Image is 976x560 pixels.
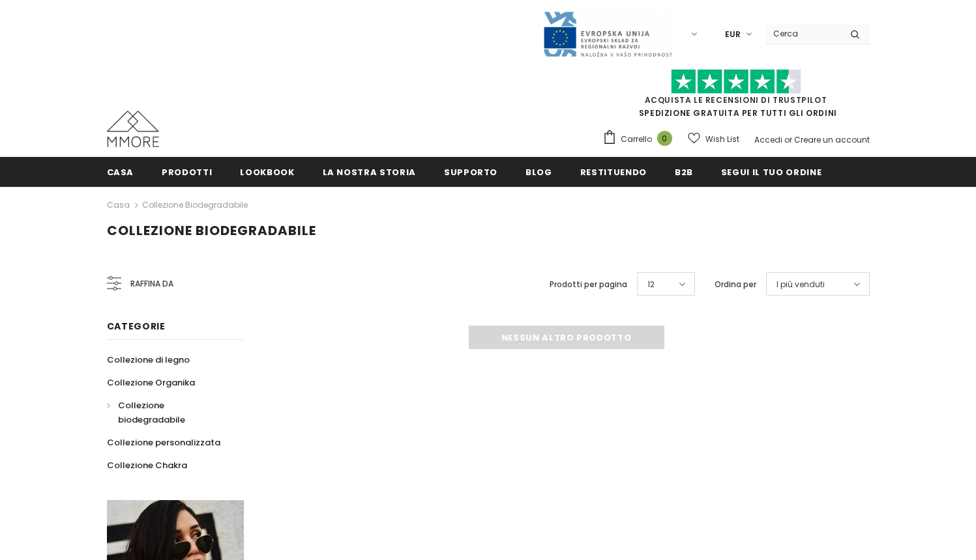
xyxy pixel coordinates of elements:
[525,157,552,186] a: Blog
[107,436,220,449] span: Collezione personalizzata
[107,459,187,471] span: Collezione Chakra
[107,320,166,333] span: Categorie
[647,278,655,291] span: 12
[542,28,673,39] a: Javni Razpis
[107,454,187,477] a: Collezione Chakra
[776,278,825,291] span: I più venduti
[107,376,195,389] span: Collezione Organika
[671,69,801,94] img: Fidati di Pilot Stars
[240,157,294,186] a: Lookbook
[715,278,756,291] label: Ordina per
[162,166,212,178] span: Prodotti
[107,431,220,454] a: Collezione personalizzata
[542,10,673,58] img: Javni Razpis
[107,371,195,394] a: Collezione Organika
[580,157,647,186] a: Restituendo
[688,128,739,150] a: Wish List
[142,199,248,210] a: Collezione biodegradabile
[754,134,782,145] a: Accedi
[602,130,679,149] a: Carrello 0
[675,166,693,178] span: B2B
[130,277,173,291] span: Raffina da
[621,133,652,146] span: Carrello
[550,278,627,291] label: Prodotti per pagina
[107,394,229,431] a: Collezione biodegradabile
[794,134,870,145] a: Creare un account
[525,166,552,178] span: Blog
[444,157,497,186] a: supporto
[323,166,416,178] span: La nostra storia
[107,157,134,186] a: Casa
[118,399,185,426] span: Collezione biodegradabile
[162,157,212,186] a: Prodotti
[107,197,130,213] a: Casa
[107,221,316,240] span: Collezione biodegradabile
[107,348,190,371] a: Collezione di legno
[602,75,870,119] span: SPEDIZIONE GRATUITA PER TUTTI GLI ORDINI
[725,28,741,41] span: EUR
[657,131,672,146] span: 0
[107,111,159,147] img: Casi MMORE
[784,134,792,145] span: or
[240,166,294,178] span: Lookbook
[675,157,693,186] a: B2B
[444,166,497,178] span: supporto
[645,94,827,105] a: Acquista le recensioni di TrustPilot
[323,157,416,186] a: La nostra storia
[107,166,134,178] span: Casa
[580,166,647,178] span: Restituendo
[721,166,821,178] span: Segui il tuo ordine
[107,354,190,366] span: Collezione di legno
[765,24,840,43] input: Search Site
[721,157,821,186] a: Segui il tuo ordine
[705,133,739,146] span: Wish List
